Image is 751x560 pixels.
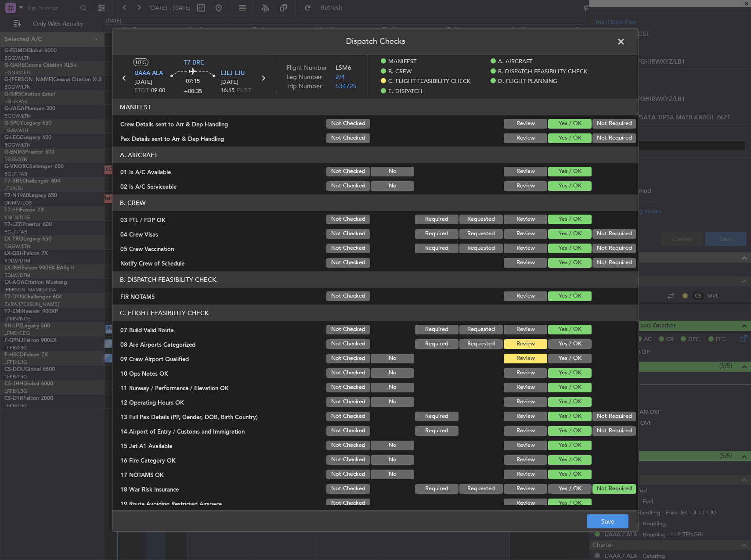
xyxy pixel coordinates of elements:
button: Yes / OK [548,354,592,363]
button: Save [587,514,628,528]
button: Yes / OK [548,412,592,421]
button: Yes / OK [548,229,592,239]
button: Yes / OK [548,484,592,494]
button: Not Required [592,484,636,494]
button: Not Required [592,244,636,253]
button: Yes / OK [548,244,592,253]
button: Not Required [592,133,636,143]
button: Not Required [592,258,636,268]
button: Not Required [592,119,636,129]
button: Yes / OK [548,167,592,176]
button: Not Required [592,426,636,436]
button: Yes / OK [548,397,592,407]
button: Yes / OK [548,339,592,349]
button: Yes / OK [548,383,592,392]
button: Yes / OK [548,470,592,479]
button: Yes / OK [548,368,592,378]
button: Yes / OK [548,133,592,143]
button: Yes / OK [548,119,592,129]
header: Dispatch Checks [112,29,639,55]
button: Yes / OK [548,181,592,191]
button: Not Required [592,412,636,421]
button: Yes / OK [548,258,592,268]
button: Yes / OK [548,499,592,508]
button: Yes / OK [548,215,592,224]
button: Yes / OK [548,426,592,436]
button: Yes / OK [548,291,592,301]
button: Yes / OK [548,325,592,334]
button: Not Required [592,229,636,239]
button: Yes / OK [548,455,592,465]
button: Yes / OK [548,441,592,450]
